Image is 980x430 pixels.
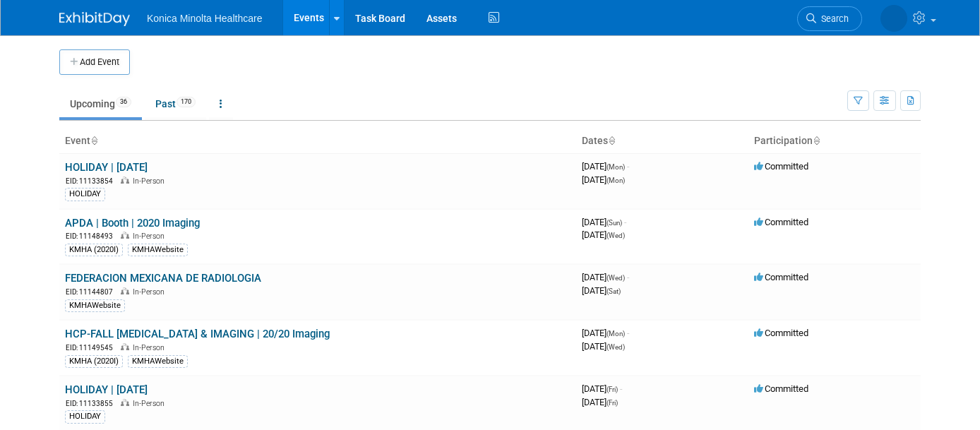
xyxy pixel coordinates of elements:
button: Add Event [59,49,130,75]
div: KMHA (2020I) [65,355,123,368]
img: Annette O'Mahoney [880,5,907,32]
a: HOLIDAY | [DATE] [65,161,148,174]
span: (Mon) [606,330,625,338]
span: EID: 11149545 [66,344,119,352]
span: (Sun) [606,219,622,227]
div: HOLIDAY [65,188,105,201]
span: [DATE] [582,174,625,185]
a: APDA | Booth | 2020 Imaging [65,217,200,229]
span: - [624,217,626,227]
a: Sort by Participation Type [813,135,820,146]
span: EID: 11148493 [66,232,119,240]
div: HOLIDAY [65,410,105,423]
span: [DATE] [582,383,622,394]
a: Sort by Start Date [608,135,615,146]
span: In-Person [133,399,169,408]
th: Dates [576,129,748,153]
span: Committed [754,328,808,338]
span: [DATE] [582,285,621,296]
a: FEDERACION MEXICANA DE RADIOLOGIA [65,272,261,285]
span: In-Person [133,287,169,297]
span: EID: 11133855 [66,400,119,407]
span: [DATE] [582,161,629,172]
div: KMHA (2020I) [65,244,123,256]
span: (Wed) [606,232,625,239]
span: In-Person [133,232,169,241]
div: KMHAWebsite [128,244,188,256]
span: Committed [754,217,808,227]
span: - [627,328,629,338]
th: Participation [748,129,921,153]
img: In-Person Event [121,177,129,184]
span: - [627,161,629,172]
span: [DATE] [582,341,625,352]
span: In-Person [133,177,169,186]
span: 170 [177,97,196,107]
span: [DATE] [582,328,629,338]
span: Committed [754,383,808,394]
img: In-Person Event [121,399,129,406]
span: (Wed) [606,343,625,351]
span: Committed [754,161,808,172]
a: Search [797,6,862,31]
span: Konica Minolta Healthcare [147,13,262,24]
span: 36 [116,97,131,107]
a: HCP-FALL [MEDICAL_DATA] & IMAGING | 20/20 Imaging [65,328,330,340]
span: Search [816,13,849,24]
span: EID: 11133854 [66,177,119,185]
span: (Mon) [606,163,625,171]
a: Past170 [145,90,206,117]
span: - [627,272,629,282]
span: (Fri) [606,399,618,407]
span: [DATE] [582,217,626,227]
span: [DATE] [582,229,625,240]
span: Committed [754,272,808,282]
span: EID: 11144807 [66,288,119,296]
img: In-Person Event [121,232,129,239]
span: In-Person [133,343,169,352]
img: In-Person Event [121,287,129,294]
span: (Mon) [606,177,625,184]
span: [DATE] [582,272,629,282]
a: HOLIDAY | [DATE] [65,383,148,396]
a: Upcoming36 [59,90,142,117]
div: KMHAWebsite [128,355,188,368]
th: Event [59,129,576,153]
span: (Sat) [606,287,621,295]
a: Sort by Event Name [90,135,97,146]
img: ExhibitDay [59,12,130,26]
img: In-Person Event [121,343,129,350]
span: - [620,383,622,394]
span: (Fri) [606,386,618,393]
div: KMHAWebsite [65,299,125,312]
span: [DATE] [582,397,618,407]
span: (Wed) [606,274,625,282]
